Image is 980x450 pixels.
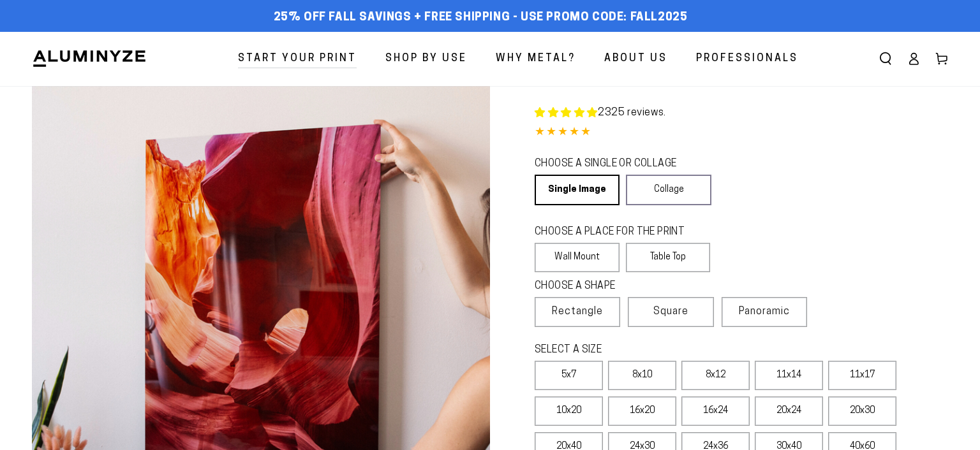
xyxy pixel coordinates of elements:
a: Single Image [535,175,620,205]
span: Shop By Use [385,50,467,68]
a: Why Metal? [486,42,585,76]
label: 16x20 [608,396,676,426]
summary: Search our site [872,45,900,73]
legend: CHOOSE A SHAPE [535,279,701,294]
label: 20x24 [755,396,823,426]
label: Table Top [626,243,711,272]
span: Rectangle [552,304,603,319]
a: Shop By Use [376,42,477,76]
span: Why Metal? [496,50,575,68]
label: 10x20 [535,396,603,426]
label: Wall Mount [535,243,620,272]
label: 20x30 [828,396,896,426]
legend: CHOOSE A PLACE FOR THE PRINT [535,225,699,240]
label: 16x24 [681,396,750,426]
legend: SELECT A SIZE [535,343,778,358]
a: About Us [595,42,677,76]
span: Square [653,304,688,319]
span: Start Your Print [238,50,357,68]
div: 4.85 out of 5.0 stars [535,124,948,142]
label: 11x14 [755,361,823,390]
label: 5x7 [535,361,603,390]
span: Panoramic [739,307,790,317]
label: 8x10 [608,361,676,390]
span: Professionals [696,50,798,68]
span: About Us [604,50,667,68]
a: Collage [626,175,711,205]
img: Aluminyze [32,49,147,68]
legend: CHOOSE A SINGLE OR COLLAGE [535,157,699,171]
span: 25% off FALL Savings + Free Shipping - Use Promo Code: FALL2025 [274,11,688,25]
label: 11x17 [828,361,896,390]
a: Start Your Print [228,42,366,76]
label: 8x12 [681,361,750,390]
a: Professionals [687,42,808,76]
